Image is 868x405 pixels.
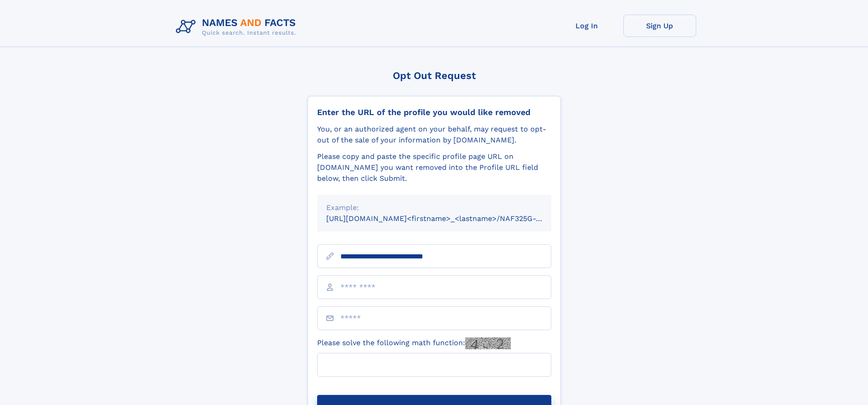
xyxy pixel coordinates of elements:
small: [URL][DOMAIN_NAME]<firstname>_<lastname>/NAF325G-xxxxxxxx [326,214,569,223]
div: Opt Out Request [308,70,561,81]
div: Please copy and paste the specific profile page URL on [DOMAIN_NAME] you want removed into the Pr... [317,151,551,184]
div: You, or an authorized agent on your behalf, may request to opt-out of the sale of your informatio... [317,124,551,146]
a: Log In [550,15,623,37]
div: Example: [326,202,542,213]
img: Logo Names and Facts [172,15,303,39]
div: Enter the URL of the profile you would like removed [317,107,551,117]
label: Please solve the following math function: [317,337,511,349]
a: Sign Up [623,15,696,37]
